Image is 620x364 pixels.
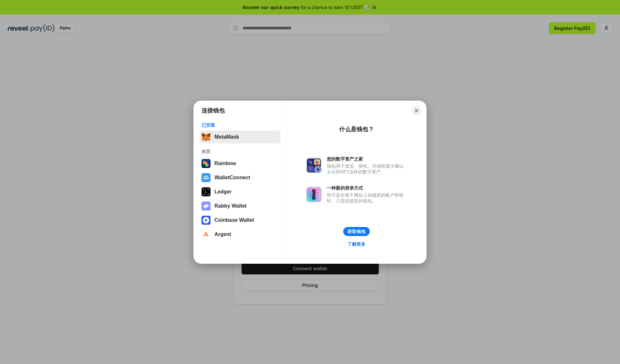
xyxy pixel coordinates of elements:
[201,202,211,211] img: svg+xml,%3Csvg%20xmlns%3D%22http%3A%2F%2Fwww.w3.org%2F2000%2Fsvg%22%20fill%3D%22none%22%20viewBox...
[200,157,281,170] button: Rainbow
[214,231,231,237] div: Argent
[412,106,421,115] button: Close
[200,228,281,241] button: Argent
[214,134,239,140] div: MetaMask
[339,125,374,133] div: 什么是钱包？
[327,163,407,175] div: 钱包用于发送、接收、存储和显示像以太坊和NFT这样的数字资产。
[200,185,281,198] button: Ledger
[343,227,370,236] button: 获取钱包
[347,241,366,247] div: 了解更多
[201,133,211,142] img: svg+xml,%3Csvg%20fill%3D%22none%22%20height%3D%2233%22%20viewBox%3D%220%200%2035%2033%22%20width%...
[200,131,281,143] button: MetaMask
[201,159,211,168] img: svg+xml,%3Csvg%20width%3D%22120%22%20height%3D%22120%22%20viewBox%3D%220%200%20120%20120%22%20fil...
[306,187,322,202] img: svg+xml,%3Csvg%20xmlns%3D%22http%3A%2F%2Fwww.w3.org%2F2000%2Fsvg%22%20fill%3D%22none%22%20viewBox...
[214,217,254,223] div: Coinbase Wallet
[200,200,281,212] button: Rabby Wallet
[201,230,211,239] img: svg+xml,%3Csvg%20width%3D%2228%22%20height%3D%2228%22%20viewBox%3D%220%200%2028%2028%22%20fill%3D...
[344,240,369,248] a: 了解更多
[327,156,407,162] div: 您的数字资产之家
[327,192,407,204] div: 而不是在每个网站上创建新的账户和密码，只需连接您的钱包。
[201,187,211,196] img: svg+xml,%3Csvg%20xmlns%3D%22http%3A%2F%2Fwww.w3.org%2F2000%2Fsvg%22%20width%3D%2228%22%20height%3...
[214,161,236,166] div: Rainbow
[347,229,366,234] div: 获取钱包
[214,175,250,181] div: WalletConnect
[201,149,279,154] div: 推荐
[214,203,247,209] div: Rabby Wallet
[201,216,211,225] img: svg+xml,%3Csvg%20width%3D%2228%22%20height%3D%2228%22%20viewBox%3D%220%200%2028%2028%22%20fill%3D...
[201,173,211,182] img: svg+xml,%3Csvg%20width%3D%2228%22%20height%3D%2228%22%20viewBox%3D%220%200%2028%2028%22%20fill%3D...
[201,122,279,128] div: 已安装
[200,171,281,184] button: WalletConnect
[306,158,322,173] img: svg+xml,%3Csvg%20xmlns%3D%22http%3A%2F%2Fwww.w3.org%2F2000%2Fsvg%22%20fill%3D%22none%22%20viewBox...
[327,185,407,191] div: 一种新的登录方式
[201,107,225,114] h1: 连接钱包
[200,214,281,227] button: Coinbase Wallet
[214,189,232,195] div: Ledger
